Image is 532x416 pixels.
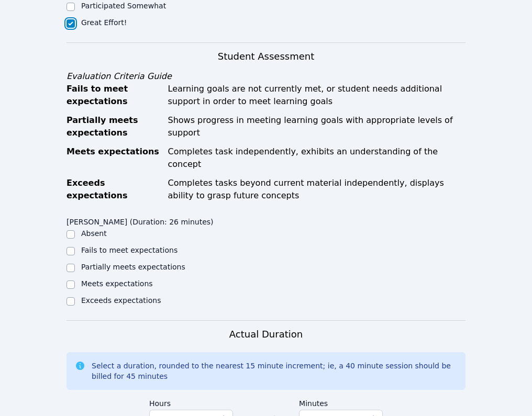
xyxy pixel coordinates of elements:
[66,145,162,171] div: Meets expectations
[81,263,185,271] label: Partially meets expectations
[66,114,162,139] div: Partially meets expectations
[66,70,465,83] div: Evaluation Criteria Guide
[149,394,233,410] label: Hours
[168,177,466,202] div: Completes tasks beyond current material independently, displays ability to grasp future concepts
[66,83,162,108] div: Fails to meet expectations
[66,177,162,202] div: Exceeds expectations
[81,296,161,305] label: Exceeds expectations
[92,361,457,381] div: Select a duration, rounded to the nearest 15 minute increment; ie, a 40 minute session should be ...
[299,394,383,410] label: Minutes
[66,212,214,228] legend: [PERSON_NAME] (Duration: 26 minutes)
[168,83,466,108] div: Learning goals are not currently met, or student needs additional support in order to meet learni...
[81,279,153,288] label: Meets expectations
[81,18,127,27] label: Great Effort!
[81,229,107,238] label: Absent
[81,2,166,10] label: Participated Somewhat
[229,327,303,342] h3: Actual Duration
[168,145,466,171] div: Completes task independently, exhibits an understanding of the concept
[168,114,466,139] div: Shows progress in meeting learning goals with appropriate levels of support
[81,246,178,254] label: Fails to meet expectations
[66,49,465,64] h3: Student Assessment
